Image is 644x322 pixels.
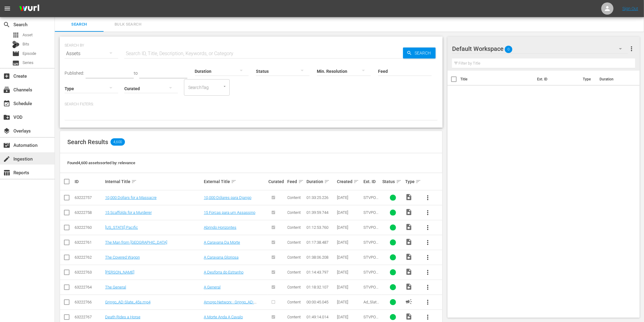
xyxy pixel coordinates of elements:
[105,270,134,274] a: [PERSON_NAME]
[204,315,243,319] a: A Morte Anda A Cavalo
[67,138,108,146] span: Search Results
[579,71,596,88] th: Type
[23,32,33,38] span: Asset
[65,71,84,76] span: Published:
[416,179,421,184] span: sort
[452,40,628,57] div: Default Workspace
[105,195,157,200] a: 10,000 Dollars for a Massacre
[288,300,301,304] span: Content
[420,265,435,280] button: more_vert
[306,210,335,215] div: 01:39:59.744
[306,178,335,185] div: Duration
[420,190,435,205] button: more_vert
[405,193,412,201] span: Video
[405,208,412,216] span: Video
[12,31,19,39] span: Asset
[288,225,301,230] span: Content
[105,255,140,260] a: The Covered Wagon
[628,45,635,52] span: more_vert
[75,240,103,245] div: 63222761
[75,270,103,274] div: 63222763
[268,179,285,184] div: Curated
[105,315,140,319] a: Death Rides a Horse
[337,240,362,245] div: [DATE]
[424,239,431,246] span: more_vert
[288,210,301,215] span: Content
[3,155,10,163] span: Ingestion
[337,300,362,304] div: [DATE]
[15,2,44,16] img: ans4CAIJ8jUAAAAAAAAAAAAAAAAAAAAAAAAgQb4GAAAAAAAAAAAAAAAAAAAAAAAAJMjXAAAAAAAAAAAAAAAAAAAAAAAAgAT5G...
[420,250,435,265] button: more_vert
[65,45,118,62] div: Assets
[628,41,635,56] button: more_vert
[363,285,380,294] span: STVPOR97
[105,210,152,215] a: 15 Scaffolds for a Murderer
[337,285,362,289] div: [DATE]
[306,285,335,289] div: 01:18:32.107
[405,178,419,185] div: Type
[3,100,10,107] span: Schedule
[134,71,138,76] span: to
[383,178,404,185] div: Status
[204,300,257,309] a: Amogo Networx - Grjngo_AD-Slate_45s.mp4
[75,225,103,230] div: 63222760
[353,179,359,184] span: sort
[3,127,10,135] span: Overlays
[306,225,335,230] div: 01:12:53.760
[420,280,435,295] button: more_vert
[288,240,301,245] span: Content
[12,41,19,48] div: Bits
[337,178,362,185] div: Created
[405,253,412,260] span: Video
[105,240,167,245] a: The Man from [GEOGRAPHIC_DATA]
[23,41,29,47] span: Bits
[75,255,103,260] div: 63222762
[4,5,11,12] span: menu
[75,195,103,200] div: 63222757
[505,43,512,56] span: 0
[204,195,251,200] a: 10,000 Dólares para Django
[12,50,19,57] span: Episode
[105,178,202,185] div: Internal Title
[412,48,436,58] span: Search
[596,71,632,88] th: Duration
[424,269,431,276] span: more_vert
[306,255,335,260] div: 01:38:06.208
[405,223,412,231] span: Video
[3,142,10,149] span: Automation
[420,295,435,310] button: more_vert
[3,86,10,94] span: Channels
[420,220,435,235] button: more_vert
[533,71,579,88] th: Ext. ID
[306,195,335,200] div: 01:33:25.226
[131,179,137,184] span: sort
[622,6,638,11] a: Sign Out
[288,270,301,274] span: Content
[3,21,10,28] span: Search
[405,238,412,246] span: Video
[288,285,301,289] span: Content
[222,83,228,89] button: Open
[231,179,236,184] span: sort
[460,71,533,88] th: Title
[424,313,431,321] span: more_vert
[396,179,402,184] span: sort
[3,114,10,121] span: VOD
[75,210,103,215] div: 63222758
[424,224,431,231] span: more_vert
[204,225,236,230] a: Abrindo Horizontes
[23,51,36,57] span: Episode
[105,300,150,304] a: Grjngo_AD-Slate_45s.mp4
[204,255,239,260] a: A Caravana Gloriosa
[324,179,330,184] span: sort
[403,48,436,58] button: Search
[288,178,305,185] div: Feed
[306,240,335,245] div: 01:17:38.487
[337,270,362,274] div: [DATE]
[306,300,335,304] div: 00:00:45.045
[204,270,243,274] a: A Desforra do Estranho
[337,225,362,230] div: [DATE]
[105,225,138,230] a: [US_STATE] Pacific
[363,240,380,249] span: STVPOR50
[337,195,362,200] div: [DATE]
